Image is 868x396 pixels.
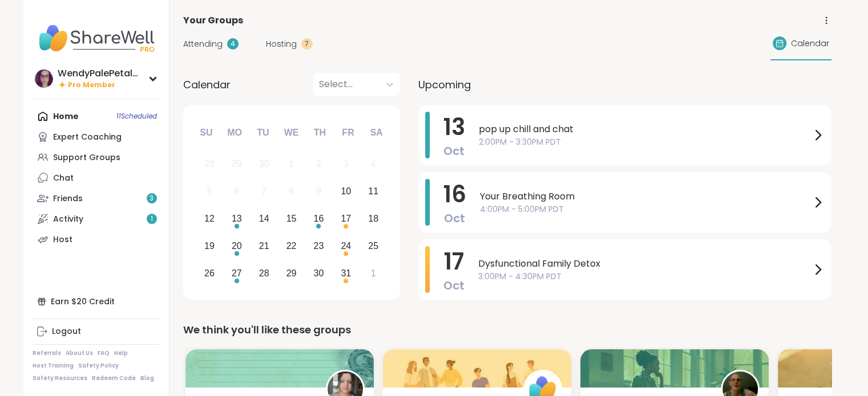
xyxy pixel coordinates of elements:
div: Choose Friday, October 24th, 2025 [334,234,358,258]
div: Choose Tuesday, October 21st, 2025 [252,234,276,258]
div: Not available Sunday, October 5th, 2025 [197,179,222,204]
div: Not available Monday, October 6th, 2025 [224,179,249,204]
div: Not available Tuesday, September 30th, 2025 [252,152,276,177]
a: Host Training [33,362,74,370]
div: Not available Wednesday, October 1st, 2025 [279,152,304,177]
div: 11 [368,183,378,199]
div: 2 [316,156,321,172]
div: 29 [286,266,297,281]
span: Your Breathing Room [480,190,811,203]
div: Choose Monday, October 13th, 2025 [224,207,249,231]
div: 4 [227,38,239,50]
div: Choose Thursday, October 16th, 2025 [306,207,331,231]
div: Su [193,120,219,145]
div: 9 [316,183,321,199]
div: Not available Monday, September 29th, 2025 [224,152,249,177]
span: 16 [443,178,466,210]
div: 23 [314,238,324,254]
a: Logout [33,321,160,342]
div: 1 [289,156,294,172]
a: Help [114,349,128,357]
div: Not available Friday, October 3rd, 2025 [334,152,358,177]
a: Referrals [33,349,61,357]
div: 1 [371,266,376,281]
span: 1 [151,214,153,224]
img: WendyPalePetalBloom [35,70,53,88]
div: Host [53,234,72,246]
a: FAQ [98,349,110,357]
div: Mo [222,120,247,145]
div: 19 [204,238,215,254]
span: Calendar [183,77,231,92]
div: 15 [286,211,297,226]
span: pop up chill and chat [479,123,811,136]
span: Upcoming [418,77,471,92]
span: Pro Member [68,80,115,90]
div: Choose Sunday, October 12th, 2025 [197,207,222,231]
a: Chat [33,168,160,188]
div: Not available Saturday, October 4th, 2025 [361,152,386,177]
div: Sa [364,120,389,145]
span: Dysfunctional Family Detox [478,257,811,271]
img: ShareWell Nav Logo [33,18,160,58]
div: Choose Wednesday, October 29th, 2025 [279,261,304,285]
div: 5 [207,183,212,199]
div: 20 [232,238,242,254]
div: 13 [232,211,242,226]
span: 4:00PM - 5:00PM PDT [480,203,811,215]
div: 22 [286,238,297,254]
span: 3:00PM - 4:30PM PDT [478,271,811,283]
div: Choose Sunday, October 26th, 2025 [197,261,222,285]
div: Choose Monday, October 20th, 2025 [224,234,249,258]
div: 21 [259,238,269,254]
div: 26 [204,266,215,281]
a: Safety Resources [33,374,87,382]
div: Choose Saturday, October 18th, 2025 [361,207,386,231]
div: Choose Friday, October 10th, 2025 [334,179,358,204]
div: 28 [259,266,269,281]
div: Not available Thursday, October 9th, 2025 [306,179,331,204]
div: 24 [341,238,351,254]
div: WendyPalePetalBloom [58,67,143,80]
a: Expert Coaching [33,126,160,147]
div: Choose Saturday, November 1st, 2025 [361,261,386,285]
div: Choose Wednesday, October 22nd, 2025 [279,234,304,258]
div: 4 [371,156,376,172]
span: Attending [183,38,223,50]
div: Th [307,120,332,145]
div: Choose Thursday, October 23rd, 2025 [306,234,331,258]
div: 3 [344,156,349,172]
div: 27 [232,266,242,281]
div: Not available Wednesday, October 8th, 2025 [279,179,304,204]
span: Your Groups [183,14,243,27]
div: 28 [204,156,215,172]
a: Activity1 [33,209,160,229]
div: 16 [314,211,324,226]
a: Safety Policy [78,362,119,370]
div: Chat [53,173,74,184]
div: 12 [204,211,215,226]
div: Not available Tuesday, October 7th, 2025 [252,179,276,204]
div: Choose Tuesday, October 14th, 2025 [252,207,276,231]
a: Friends3 [33,188,160,209]
div: 7 [261,183,267,199]
div: We think you'll like these groups [183,322,831,338]
span: Calendar [791,38,829,50]
div: Support Groups [53,152,120,164]
span: 17 [444,246,464,277]
div: 14 [259,211,269,226]
div: 18 [368,211,378,226]
div: 10 [341,183,351,199]
div: Choose Saturday, October 11th, 2025 [361,179,386,204]
div: Choose Friday, October 17th, 2025 [334,207,358,231]
div: Not available Sunday, September 28th, 2025 [197,152,222,177]
div: We [278,120,304,145]
div: 30 [314,266,324,281]
div: 29 [232,156,242,172]
span: Hosting [266,38,297,50]
div: Choose Wednesday, October 15th, 2025 [279,207,304,231]
span: 2:00PM - 3:30PM PDT [479,136,811,148]
div: Choose Sunday, October 19th, 2025 [197,234,222,258]
div: Tu [251,120,276,145]
div: Choose Thursday, October 30th, 2025 [306,261,331,285]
